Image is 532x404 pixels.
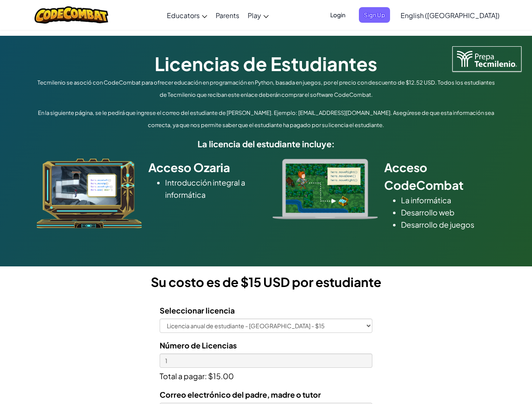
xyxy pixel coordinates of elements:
[401,206,496,218] li: Desarrollo web
[359,7,390,23] button: Sign Up
[167,11,200,20] span: Educators
[160,368,372,382] p: Total a pagar: $15.00
[160,339,237,351] label: Número de Licencias
[243,4,273,27] a: Play
[165,176,260,201] li: Introducción integral a informática
[35,6,108,24] img: CodeCombat logo
[401,218,496,231] li: Desarrollo de juegos
[452,46,521,72] img: Tecmilenio logo
[35,107,498,131] p: En la siguiente página, se le pedirá que ingrese el correo del estudiante de [PERSON_NAME]. Ejemp...
[35,77,498,101] p: Tecmilenio se asoció con CodeCombat para ofrecer educación en programación en Python, basada en j...
[35,137,498,150] h5: La licencia del estudiante incluye:
[37,159,142,229] img: ozaria_acodus.png
[211,4,243,27] a: Parents
[273,159,378,219] img: type_real_code.png
[384,159,496,194] h2: Acceso CodeCombat
[396,4,504,27] a: English ([GEOGRAPHIC_DATA])
[148,159,260,176] h2: Acceso Ozaria
[160,304,235,316] label: Seleccionar licencia
[163,4,211,27] a: Educators
[160,388,321,401] label: Correo electrónico del padre, madre o tutor
[248,11,261,20] span: Play
[325,7,350,23] button: Login
[401,194,496,206] li: La informática
[35,50,498,77] h1: Licencias de Estudiantes
[401,11,500,20] span: English ([GEOGRAPHIC_DATA])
